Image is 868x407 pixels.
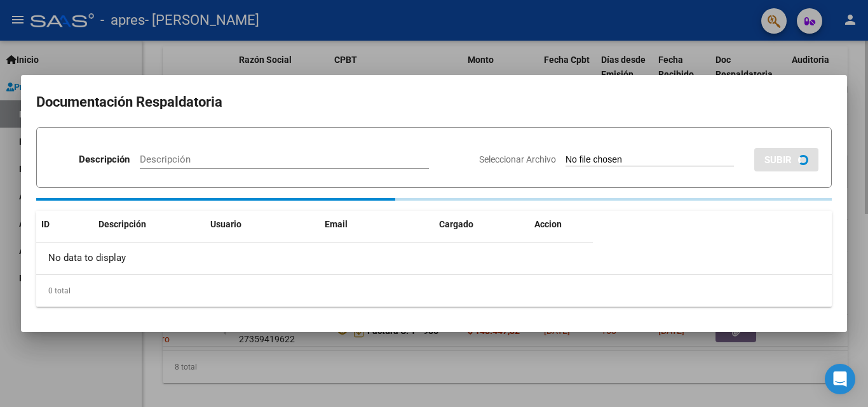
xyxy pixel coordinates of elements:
div: 0 total [36,275,832,307]
span: Cargado [439,219,473,229]
span: Seleccionar Archivo [479,154,556,164]
p: Descripción [79,152,130,167]
div: No data to display [36,243,593,274]
button: SUBIR [754,148,818,171]
span: ID [41,219,50,229]
datatable-header-cell: Accion [529,211,593,238]
datatable-header-cell: Cargado [434,211,529,238]
span: SUBIR [764,154,792,166]
span: Descripción [98,219,146,229]
datatable-header-cell: Descripción [93,211,205,238]
datatable-header-cell: ID [36,211,93,238]
span: Accion [534,219,562,229]
datatable-header-cell: Email [320,211,434,238]
datatable-header-cell: Usuario [205,211,320,238]
div: Open Intercom Messenger [825,364,855,394]
h2: Documentación Respaldatoria [36,90,832,114]
span: Usuario [210,219,241,229]
span: Email [325,219,348,229]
